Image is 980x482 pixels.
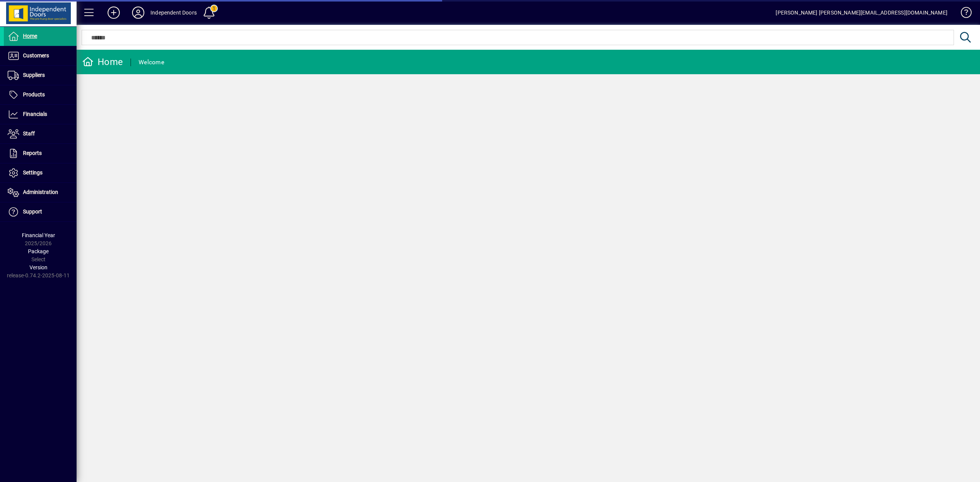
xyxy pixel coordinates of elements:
[4,105,77,124] a: Financials
[28,248,49,254] span: Package
[4,144,77,163] a: Reports
[4,183,77,202] a: Administration
[23,52,49,59] span: Customers
[139,56,164,68] div: Welcome
[4,46,77,65] a: Customers
[4,85,77,104] a: Products
[22,232,55,238] span: Financial Year
[23,189,58,195] span: Administration
[82,56,123,68] div: Home
[101,6,126,20] button: Add
[955,2,970,26] a: Knowledge Base
[23,72,45,78] span: Suppliers
[4,66,77,85] a: Suppliers
[23,130,35,137] span: Staff
[23,111,47,117] span: Financials
[4,163,77,182] a: Settings
[23,150,42,156] span: Reports
[4,202,77,221] a: Support
[29,264,47,270] span: Version
[23,208,42,215] span: Support
[23,33,37,39] span: Home
[4,124,77,143] a: Staff
[776,7,947,19] div: [PERSON_NAME] [PERSON_NAME][EMAIL_ADDRESS][DOMAIN_NAME]
[150,7,197,19] div: Independent Doors
[23,169,42,176] span: Settings
[23,91,45,98] span: Products
[126,6,150,20] button: Profile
